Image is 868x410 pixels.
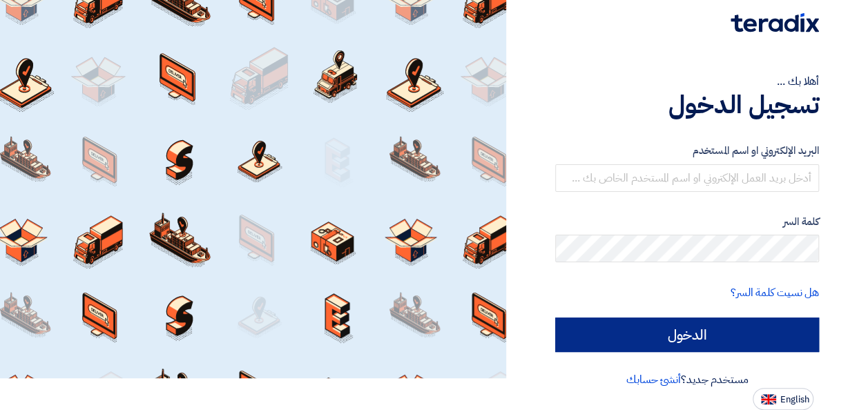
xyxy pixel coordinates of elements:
[555,143,819,159] label: البريد الإلكتروني او اسم المستخدم
[555,164,819,192] input: أدخل بريد العمل الإلكتروني او اسم المستخدم الخاص بك ...
[731,13,819,32] img: Teradix logo
[761,394,776,404] img: en-US.png
[555,90,819,120] h1: تسجيل الدخول
[555,371,819,388] div: مستخدم جديد؟
[555,318,819,352] input: الدخول
[731,284,819,301] a: هل نسيت كلمة السر؟
[753,388,813,410] button: English
[626,371,681,388] a: أنشئ حسابك
[780,395,809,404] span: English
[555,214,819,230] label: كلمة السر
[555,73,819,90] div: أهلا بك ...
